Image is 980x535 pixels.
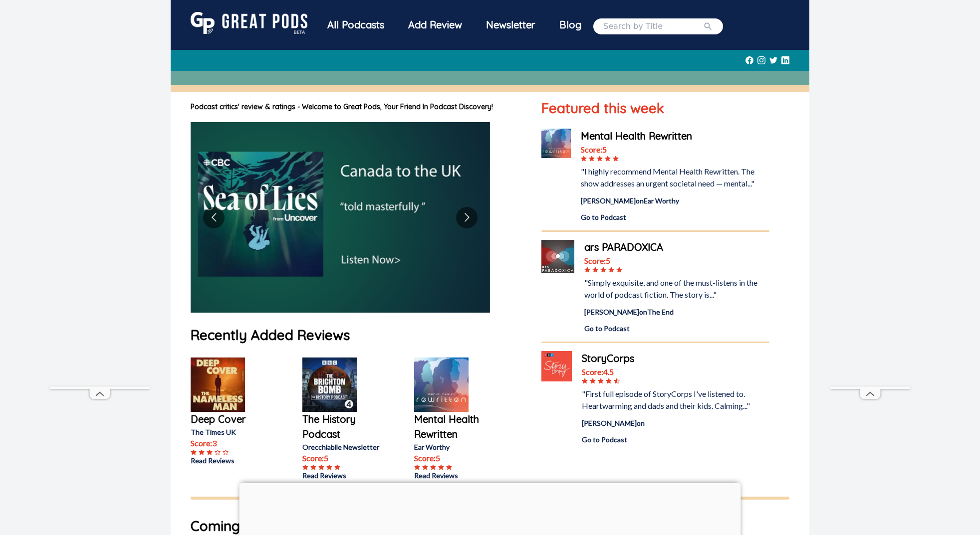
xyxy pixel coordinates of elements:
[582,366,769,378] div: Score: 4.5
[396,12,474,38] a: Add Review
[603,20,703,32] input: Search by Title
[541,240,574,273] img: ars PARADOXICA
[414,412,494,442] a: Mental Health Rewritten
[830,87,910,386] iframe: Advertisement
[302,470,382,481] a: Read Reviews
[474,12,547,40] a: Newsletter
[302,357,357,412] img: The History Podcast
[581,129,769,144] a: Mental Health Rewritten
[584,255,769,267] div: Score: 5
[302,412,382,442] a: The History Podcast
[582,418,769,428] div: [PERSON_NAME] on
[302,442,382,452] p: Orecchiabile Newsletter
[203,207,225,228] button: Go to previous slide
[541,98,769,119] h1: Featured this week
[581,166,769,189] div: "I highly recommend Mental Health Rewritten. The show addresses an urgent societal need — mental..."
[582,351,769,366] a: StoryCorps
[191,12,307,34] img: GreatPods
[315,12,396,38] div: All Podcasts
[547,12,593,38] a: Blog
[584,240,769,255] a: ars PARADOXICA
[581,195,769,206] div: [PERSON_NAME] on Ear Worthy
[191,122,490,313] img: image
[191,357,245,412] img: Deep Cover
[456,207,478,228] button: Go to next slide
[191,427,270,437] p: The Times UK
[302,452,382,464] p: Score: 5
[541,351,572,381] img: StoryCorps
[191,455,270,466] a: Read Reviews
[191,437,270,449] p: Score: 3
[414,452,494,464] p: Score: 5
[541,129,571,158] img: Mental Health Rewritten
[315,12,396,40] a: All Podcasts
[581,144,769,156] div: Score: 5
[191,412,270,427] a: Deep Cover
[474,12,547,38] div: Newsletter
[584,277,769,301] div: "Simply exquisite, and one of the must-listens in the world of podcast fiction. The story is..."
[582,388,769,412] div: "First full episode of StoryCorps I've listened to. Heartwarming and dads and their kids. Calming...
[50,87,150,386] iframe: Advertisement
[414,442,494,452] p: Ear Worthy
[581,212,769,222] a: Go to Podcast
[582,434,769,445] a: Go to Podcast
[414,470,494,481] a: Read Reviews
[191,102,521,112] h1: Podcast critics' review & ratings - Welcome to Great Pods, Your Friend In Podcast Discovery!
[584,307,769,317] div: [PERSON_NAME] on The End
[584,323,769,334] a: Go to Podcast
[414,357,469,412] img: Mental Health Rewritten
[191,325,521,346] h1: Recently Added Reviews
